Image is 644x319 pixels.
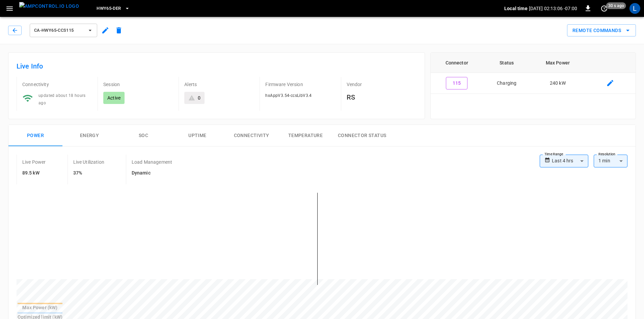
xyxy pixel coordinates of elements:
[552,155,588,167] div: Last 4 hrs
[22,169,46,177] h6: 89.5 kW
[599,3,610,14] button: set refresh interval
[544,152,563,157] label: Time Range
[567,24,636,37] button: Remote Commands
[94,2,132,15] button: HWY65-DER
[431,53,483,73] th: Connector
[19,2,79,10] img: ampcontrol.io logo
[198,95,200,101] div: 0
[107,95,120,101] p: Active
[606,2,626,9] span: 30 s ago
[34,27,84,34] span: ca-hwy65-ccs115
[62,125,116,147] button: Energy
[73,159,104,165] p: Live Utilization
[22,159,46,165] p: Live Power
[22,81,92,88] p: Connectivity
[116,125,170,147] button: SOC
[8,125,62,147] button: Power
[103,81,173,88] p: Session
[224,125,278,147] button: Connectivity
[97,5,121,12] span: HWY65-DER
[347,81,417,88] p: Vendor
[598,152,615,157] label: Resolution
[431,53,636,94] table: connector table
[483,73,531,94] td: Charging
[132,169,172,177] h6: Dynamic
[594,155,627,167] div: 1 min
[332,125,392,147] button: Connector Status
[531,53,585,73] th: Max Power
[529,5,577,12] p: [DATE] 02:13:06 -07:00
[278,125,332,147] button: Temperature
[504,5,528,12] p: Local time
[73,169,104,177] h6: 37%
[347,92,417,103] h6: RS
[265,93,312,98] span: hxAppV3.54-ccsLibV3.4
[17,61,417,72] h6: Live Info
[483,53,531,73] th: Status
[132,159,172,165] p: Load Management
[38,93,86,105] span: updated about 18 hours ago
[30,24,97,37] button: ca-hwy65-ccs115
[265,81,335,88] p: Firmware Version
[567,24,636,37] div: remote commands options
[184,81,254,88] p: Alerts
[531,73,585,94] td: 240 kW
[446,77,467,89] button: 115
[170,125,224,147] button: Uptime
[629,3,640,14] div: profile-icon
